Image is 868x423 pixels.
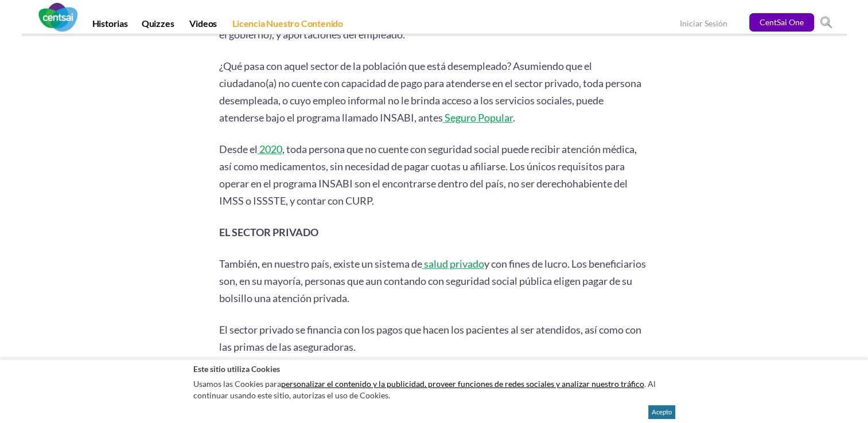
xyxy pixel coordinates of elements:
[193,363,675,374] h2: Este sitio utiliza Cookies
[219,143,258,155] span: Desde el
[193,375,675,404] p: Usamos las Cookies para . Al continuar usando este sitio, autorizas el uso de Cookies.
[749,13,814,32] a: CentSai One
[259,143,282,155] span: 2020
[219,323,641,353] span: El sector privado se financia con los pagos que hacen los pacientes al ser atendidos, así como co...
[737,55,828,399] iframe: Advertisement
[219,143,637,207] span: , toda persona que no cuente con seguridad social puede recibir atención médica, así como medicam...
[85,18,135,34] a: Historias
[424,257,484,270] span: salud privado
[182,18,224,34] a: Videos
[219,257,646,304] span: y con fines de lucro. Los beneficiarios son, en su mayoría, personas que aun contando con segurid...
[443,111,513,124] a: Seguro Popular
[680,18,727,30] a: Iniciar Sesión
[258,143,282,155] a: 2020
[225,18,350,34] a: Licencia Nuestro Contenido
[648,405,675,419] button: Acepto
[219,226,318,238] b: EL SECTOR PRIVADO
[422,257,484,270] a: salud privado
[445,111,513,124] span: Seguro Popular
[219,60,641,124] span: ¿Qué pasa con aquel sector de la población que está desempleado? Asumiendo que el ciudadano(a) no...
[38,3,77,32] img: CentSai
[135,18,181,34] a: Quizzes
[513,111,515,124] span: .
[219,257,422,270] span: También, en nuestro país, existe un sistema de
